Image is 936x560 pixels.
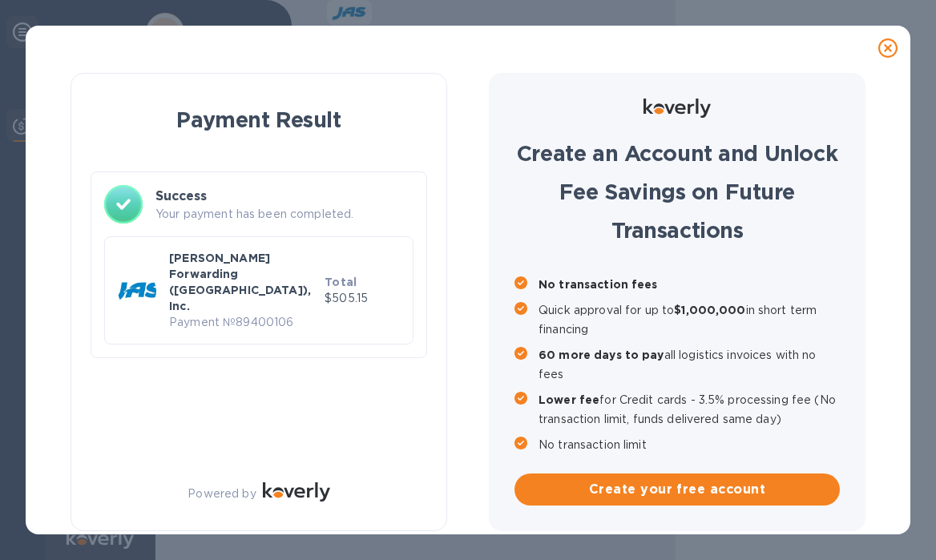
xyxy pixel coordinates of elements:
p: all logistics invoices with no fees [539,345,840,384]
img: Logo [263,482,330,502]
b: Total [325,276,357,288]
h1: Create an Account and Unlock Fee Savings on Future Transactions [514,134,840,249]
p: $505.15 [325,290,400,307]
p: for Credit cards - 3.5% processing fee (No transaction limit, funds delivered same day) [539,390,840,429]
p: No transaction limit [539,435,840,454]
b: Lower fee [539,393,599,406]
p: Powered by [188,485,256,502]
p: Payment № 89400106 [169,314,318,331]
button: Create your free account [514,473,840,506]
img: Logo [643,99,711,118]
h1: Payment Result [97,99,421,139]
h3: Success [155,187,414,206]
p: [PERSON_NAME] Forwarding ([GEOGRAPHIC_DATA]), Inc. [169,250,318,314]
b: No transaction fees [539,278,658,291]
p: Quick approval for up to in short term financing [539,300,840,339]
b: $1,000,000 [674,304,745,316]
b: 60 more days to pay [539,348,664,361]
p: Your payment has been completed. [155,206,414,223]
span: Create your free account [527,480,827,499]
